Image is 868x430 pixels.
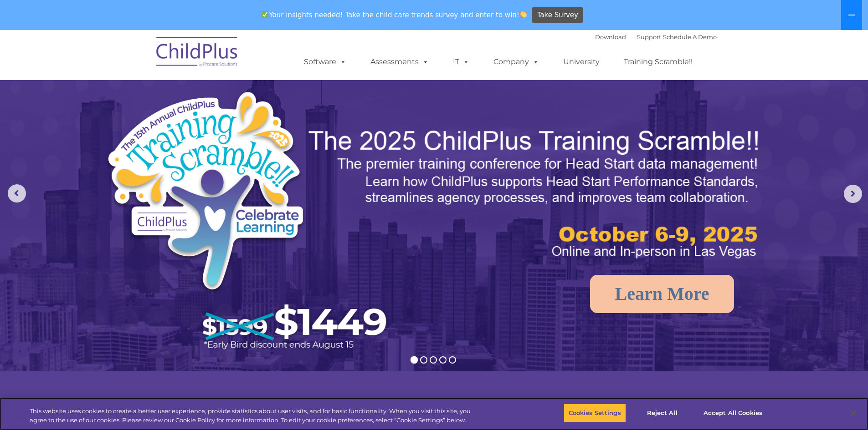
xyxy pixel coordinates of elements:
[30,407,478,425] div: This website uses cookies to create a better user experience, provide statistics about user visit...
[590,275,734,313] a: Learn More
[444,53,478,71] a: IT
[258,6,531,24] span: Your insights needed! Take the child care trends survey and enter to win!
[152,30,243,76] img: ChildPlus by Procare Solutions
[595,33,717,40] font: |
[663,33,717,40] a: Schedule A Demo
[595,33,626,40] a: Download
[361,53,438,71] a: Assessments
[520,11,527,18] img: 👏
[484,53,548,71] a: Company
[637,33,661,40] a: Support
[699,404,767,423] button: Accept All Cookies
[554,53,609,71] a: University
[564,404,626,423] button: Cookies Settings
[615,53,702,71] a: Training Scramble!!
[634,404,691,423] button: Reject All
[537,7,578,23] span: Take Survey
[532,7,583,23] a: Take Survey
[843,403,863,423] button: Close
[295,53,355,71] a: Software
[262,11,268,18] img: ✅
